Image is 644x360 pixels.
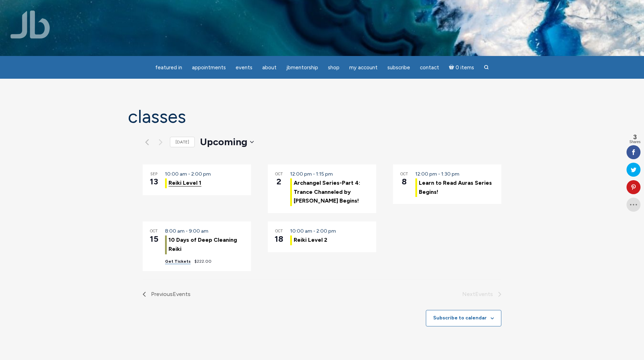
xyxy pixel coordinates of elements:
button: Click to toggle datepicker [200,135,254,149]
span: featured in [155,64,182,71]
span: Contact [420,64,439,71]
time: 10:00 am [165,171,187,177]
span: 15 [147,233,161,245]
a: Contact [416,61,443,75]
span: Oct [272,171,286,177]
time: 12:00 pm [415,171,437,177]
button: Next Events [156,138,165,146]
a: Reiki Level 1 [169,179,201,186]
a: My Account [345,61,382,75]
span: Sep [147,171,161,177]
span: JBMentorship [286,64,318,71]
i: Cart [449,64,456,71]
span: - [438,171,440,177]
span: Upcoming [200,135,247,149]
span: Oct [272,228,286,234]
img: Jamie Butler. The Everyday Medium [10,10,50,38]
span: My Account [349,64,378,71]
span: - [186,228,188,234]
span: Appointments [192,64,226,71]
a: featured in [151,61,186,75]
a: JBMentorship [282,61,322,75]
span: 0 items [456,65,474,70]
button: Subscribe to calendar [433,315,487,321]
span: About [262,64,277,71]
span: Previous [151,290,191,299]
a: Appointments [188,61,230,75]
a: Get Tickets [165,259,191,264]
time: 1:30 pm [441,171,459,177]
time: 10:00 am [290,228,312,234]
a: Previous Events [143,138,151,146]
span: 3 [629,134,641,140]
a: 10 Days of Deep Cleaning Reiki [169,237,237,252]
span: 2 [272,176,286,188]
a: Cart0 items [445,60,478,75]
a: About [258,61,281,75]
span: 13 [147,176,161,188]
a: [DATE] [170,137,195,148]
span: Oct [147,228,161,234]
time: 2:00 pm [316,228,336,234]
span: Subscribe [387,64,410,71]
span: Shop [328,64,339,71]
span: Events [236,64,252,71]
time: 2:00 pm [191,171,211,177]
a: Previous Events [143,290,191,299]
span: Oct [397,171,411,177]
span: - [313,228,315,234]
span: 8 [397,176,411,188]
time: 12:00 pm [290,171,312,177]
a: Events [231,61,257,75]
a: Reiki Level 2 [294,237,327,243]
span: - [188,171,190,177]
time: 8:00 am [165,228,185,234]
a: Archangel Series-Part 4: Trance Channeled by [PERSON_NAME] Begins! [294,179,360,204]
time: 1:15 pm [316,171,333,177]
span: $222.00 [194,259,212,264]
a: Shop [324,61,344,75]
span: - [313,171,315,177]
a: Subscribe [383,61,414,75]
span: Events [173,291,191,297]
span: 18 [272,233,286,245]
time: 9:00 am [189,228,208,234]
a: Learn to Read Auras Series Begins! [419,179,492,195]
h1: Classes [128,107,516,127]
span: Shares [629,140,641,144]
